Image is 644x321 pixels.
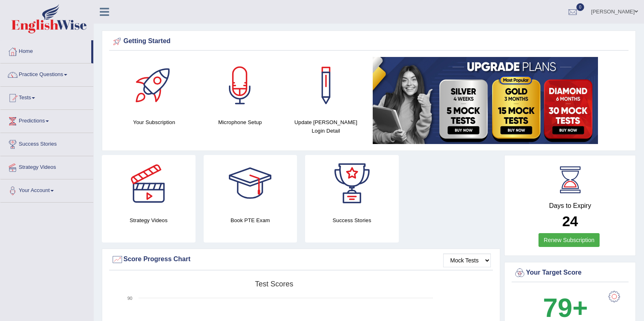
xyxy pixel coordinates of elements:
[201,118,279,127] h4: Microphone Setup
[576,3,585,11] span: 0
[111,35,626,48] div: Getting Started
[0,40,91,61] a: Home
[127,296,132,301] text: 90
[514,202,626,210] h4: Days to Expiry
[538,233,600,247] a: Renew Subscription
[0,87,93,107] a: Tests
[0,110,93,130] a: Predictions
[0,63,93,84] a: Practice Questions
[0,133,93,153] a: Success Stories
[111,253,491,266] div: Score Progress Chart
[255,280,293,288] tspan: Test scores
[287,118,365,135] h4: Update [PERSON_NAME] Login Detail
[305,216,399,225] h4: Success Stories
[0,179,93,200] a: Your Account
[115,118,193,127] h4: Your Subscription
[514,267,626,279] div: Your Target Score
[102,216,196,225] h4: Strategy Videos
[0,156,93,177] a: Strategy Videos
[373,57,598,144] img: small5.jpg
[204,216,297,225] h4: Book PTE Exam
[562,213,578,229] b: 24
